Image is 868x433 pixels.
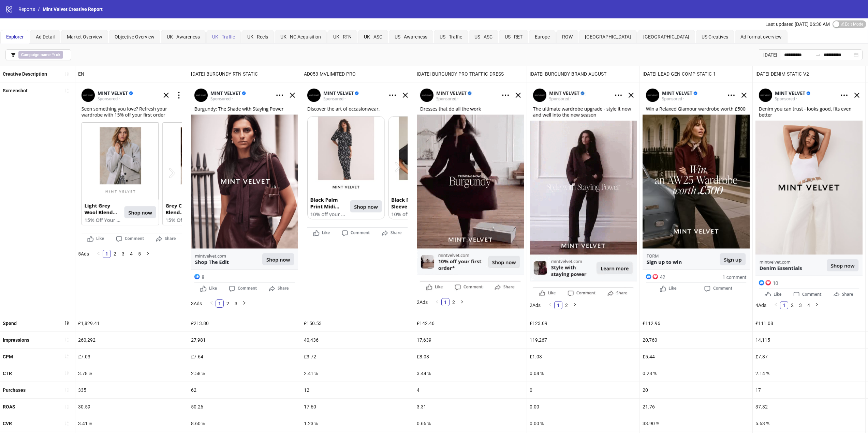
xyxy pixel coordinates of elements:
[188,365,301,382] div: 2.58 %
[441,298,450,306] li: 1
[562,301,571,309] li: 2
[640,332,752,348] div: 20,760
[75,332,188,348] div: 260,292
[805,301,813,309] li: 4
[3,371,12,376] b: CTR
[188,332,301,348] div: 27,981
[188,415,301,432] div: 8.60 %
[103,250,111,258] a: 1
[772,301,780,309] button: left
[3,337,29,343] b: Impressions
[64,387,69,392] span: sort-ascending
[797,301,804,309] a: 3
[527,349,639,365] div: £1.03
[64,404,69,409] span: sort-ascending
[780,301,788,309] li: 1
[240,299,248,308] li: Next Page
[280,34,321,40] span: UK - NC Acquisition
[505,34,523,40] span: US - RET
[36,34,55,40] span: Ad Detail
[774,303,778,307] span: left
[643,34,689,40] span: [GEOGRAPHIC_DATA]
[417,299,428,305] span: 2 Ads
[128,250,135,258] a: 4
[3,88,28,93] b: Screenshot
[414,399,527,415] div: 3.31
[78,251,89,257] span: 5 Ads
[17,5,36,13] a: Reports
[772,301,780,309] li: Previous Page
[364,34,382,40] span: UK - ASC
[753,399,865,415] div: 37.32
[535,34,550,40] span: Europe
[191,301,202,306] span: 3 Ads
[789,301,796,309] a: 2
[242,301,246,305] span: right
[753,382,865,398] div: 17
[207,299,216,308] button: left
[136,250,143,258] a: 5
[75,399,188,415] div: 30.59
[38,5,40,13] li: /
[530,303,541,308] span: 2 Ads
[585,34,631,40] span: [GEOGRAPHIC_DATA]
[440,34,462,40] span: US - Traffic
[188,315,301,331] div: £213.80
[75,365,188,382] div: 3.78 %
[414,66,527,82] div: [DATE]-BURGUNDY-PRO-TRAFFIC-DRESS
[813,301,821,309] li: Next Page
[460,300,464,304] span: right
[18,51,63,59] span: ∋
[458,298,466,306] button: right
[111,250,119,258] li: 2
[64,337,69,342] span: sort-ascending
[395,34,427,40] span: US - Awareness
[815,52,821,58] span: swap-right
[301,349,414,365] div: £3.72
[563,301,570,309] a: 2
[702,34,728,40] span: US Creatives
[135,250,144,258] li: 5
[144,250,152,258] button: right
[442,298,449,306] a: 1
[753,365,865,382] div: 2.14 %
[753,315,865,331] div: £111.08
[216,299,224,308] li: 1
[207,299,216,308] li: Previous Page
[224,299,232,308] li: 2
[64,321,69,325] span: sort-descending
[64,88,69,93] span: sort-ascending
[643,85,750,294] img: Screenshot 6827174440100
[414,332,527,348] div: 17,639
[562,34,573,40] span: ROW
[43,6,103,12] span: Mint Velvet Creative Report
[301,399,414,415] div: 17.60
[640,315,752,331] div: £112.96
[571,301,579,309] button: right
[64,354,69,359] span: sort-ascending
[301,365,414,382] div: 2.41 %
[188,349,301,365] div: £7.64
[414,365,527,382] div: 3.44 %
[6,34,24,40] span: Explorer
[119,250,127,258] a: 3
[97,251,101,256] span: left
[527,382,639,398] div: 0
[127,250,135,258] li: 4
[414,349,527,365] div: £8.08
[188,382,301,398] div: 62
[209,301,214,305] span: left
[546,301,554,309] button: left
[247,34,268,40] span: UK - Reels
[740,34,782,40] span: Ad format overview
[753,349,865,365] div: £7.87
[640,365,752,382] div: 0.28 %
[450,298,458,306] li: 2
[3,387,26,393] b: Purchases
[417,85,524,292] img: Screenshot 6827252279700
[527,399,639,415] div: 0.00
[414,382,527,398] div: 4
[75,415,188,432] div: 3.41 %
[433,298,441,306] li: Previous Page
[573,303,577,307] span: right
